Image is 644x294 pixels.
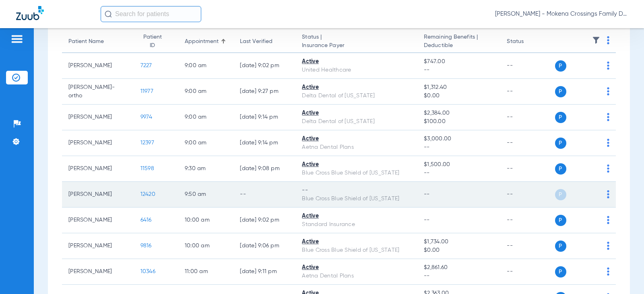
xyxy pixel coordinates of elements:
td: 9:00 AM [178,105,234,130]
span: P [555,189,566,200]
div: United Healthcare [302,66,411,74]
div: Appointment [185,37,227,46]
td: -- [500,53,555,79]
div: Aetna Dental Plans [302,143,411,152]
div: Blue Cross Blue Shield of [US_STATE] [302,169,411,177]
span: P [555,163,566,175]
img: group-dot-blue.svg [607,190,609,198]
td: -- [500,79,555,105]
div: Active [302,135,411,143]
td: -- [500,105,555,130]
div: Active [302,263,411,272]
td: -- [500,259,555,285]
td: 9:30 AM [178,156,234,182]
div: Active [302,212,411,220]
span: $3,000.00 [424,135,494,143]
img: group-dot-blue.svg [607,87,609,95]
span: P [555,138,566,149]
div: Patient Name [68,37,128,46]
td: [DATE] 9:11 PM [233,259,295,285]
td: 10:00 AM [178,233,234,259]
div: Patient ID [140,33,172,50]
td: [DATE] 9:14 PM [233,105,295,130]
span: 6416 [140,217,152,223]
span: $1,734.00 [424,238,494,246]
td: -- [233,182,295,208]
div: Last Verified [240,37,272,46]
img: group-dot-blue.svg [607,164,609,173]
span: $100.00 [424,117,494,126]
span: -- [424,191,430,197]
span: 9816 [140,243,152,249]
span: P [555,266,566,278]
td: [PERSON_NAME] [62,259,134,285]
div: Last Verified [240,37,289,46]
td: [PERSON_NAME] [62,156,134,182]
span: -- [424,66,494,74]
span: P [555,215,566,226]
td: -- [500,233,555,259]
span: Deductible [424,41,494,50]
span: P [555,60,566,72]
span: P [555,241,566,252]
span: $747.00 [424,58,494,66]
td: 9:00 AM [178,79,234,105]
span: $0.00 [424,92,494,100]
span: $2,384.00 [424,109,494,117]
td: [PERSON_NAME] [62,105,134,130]
td: [DATE] 9:27 PM [233,79,295,105]
td: 10:00 AM [178,208,234,233]
td: -- [500,182,555,208]
div: Active [302,238,411,246]
span: Insurance Payer [302,41,411,50]
span: 7227 [140,63,152,68]
div: Delta Dental of [US_STATE] [302,92,411,100]
div: Active [302,58,411,66]
span: [PERSON_NAME] - Mokena Crossings Family Dental [495,10,628,18]
div: -- [302,186,411,195]
span: P [555,112,566,123]
td: 9:00 AM [178,53,234,79]
th: Status [500,31,555,53]
td: [PERSON_NAME] [62,233,134,259]
td: [PERSON_NAME] [62,53,134,79]
div: Patient ID [140,33,165,50]
span: 12397 [140,140,154,146]
img: group-dot-blue.svg [607,36,609,44]
td: 9:50 AM [178,182,234,208]
span: 11977 [140,88,153,94]
img: group-dot-blue.svg [607,139,609,147]
span: $2,861.60 [424,263,494,272]
span: -- [424,143,494,152]
span: 11598 [140,166,154,171]
div: Blue Cross Blue Shield of [US_STATE] [302,195,411,203]
img: hamburger-icon [10,34,23,44]
input: Search for patients [101,6,201,22]
td: [PERSON_NAME] [62,208,134,233]
td: [DATE] 9:02 PM [233,208,295,233]
td: 11:00 AM [178,259,234,285]
img: group-dot-blue.svg [607,216,609,224]
div: Blue Cross Blue Shield of [US_STATE] [302,246,411,255]
th: Status | [295,31,417,53]
td: [DATE] 9:02 PM [233,53,295,79]
img: group-dot-blue.svg [607,242,609,250]
img: Zuub Logo [16,6,44,20]
div: Active [302,109,411,117]
span: $1,500.00 [424,160,494,169]
span: -- [424,217,430,223]
img: Search Icon [105,10,112,18]
span: $0.00 [424,246,494,255]
td: [DATE] 9:14 PM [233,130,295,156]
td: -- [500,130,555,156]
td: 9:00 AM [178,130,234,156]
td: [PERSON_NAME] [62,182,134,208]
img: group-dot-blue.svg [607,267,609,275]
div: Patient Name [68,37,104,46]
span: 10346 [140,269,155,274]
th: Remaining Benefits | [417,31,500,53]
span: $1,312.40 [424,83,494,92]
span: -- [424,272,494,280]
img: filter.svg [592,36,600,44]
td: -- [500,208,555,233]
